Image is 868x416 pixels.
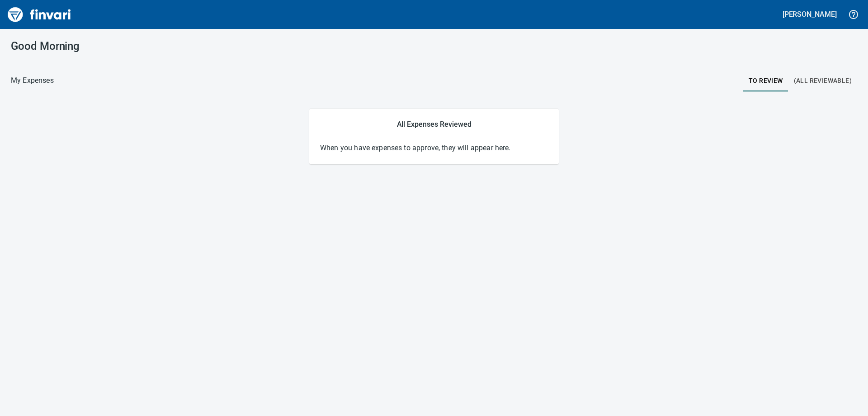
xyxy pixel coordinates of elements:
[749,75,783,86] span: To Review
[11,75,54,86] nav: breadcrumb
[11,75,54,86] p: My Expenses
[5,4,73,25] img: Finvari
[794,75,852,86] span: (All Reviewable)
[320,120,548,129] h5: All Expenses Reviewed
[11,40,278,53] h3: Good Morning
[780,7,839,21] button: [PERSON_NAME]
[320,143,548,153] p: When you have expenses to approve, they will appear here.
[783,10,837,19] h5: [PERSON_NAME]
